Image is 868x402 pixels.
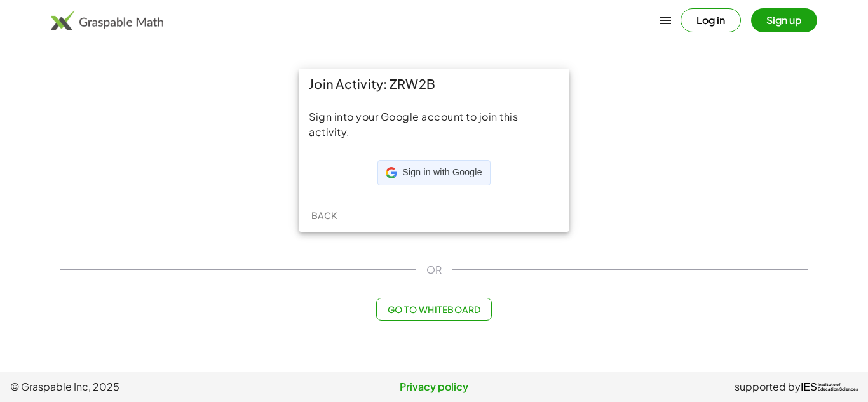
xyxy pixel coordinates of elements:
button: Sign up [751,8,817,32]
span: IES [801,381,817,393]
button: Log in [681,8,741,32]
a: Privacy policy [293,379,576,394]
button: Back [304,204,344,227]
div: Join Activity: ZRW2B [299,69,569,99]
span: Back [311,210,337,221]
a: IESInstitute ofEducation Sciences [801,379,858,394]
span: supported by [735,379,801,394]
div: Sign into your Google account to join this activity. [309,109,559,140]
div: Sign in with Google [377,160,490,185]
button: Go to Whiteboard [376,298,491,321]
span: Sign in with Google [402,166,482,179]
span: Institute of Education Sciences [818,383,858,392]
span: Go to Whiteboard [387,304,480,315]
span: OR [426,262,442,278]
span: © Graspable Inc, 2025 [10,379,293,394]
